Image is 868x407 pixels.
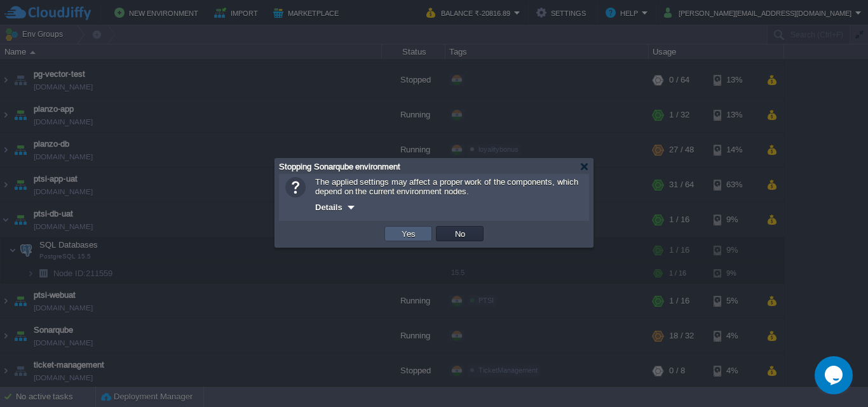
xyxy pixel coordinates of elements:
span: The applied settings may affect a proper work of the components, which depend on the current envi... [315,177,578,196]
button: Yes [398,228,419,239]
button: No [451,228,469,239]
iframe: chat widget [815,356,855,394]
span: Details [315,203,342,212]
span: Stopping Sonarqube environment [279,162,400,171]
